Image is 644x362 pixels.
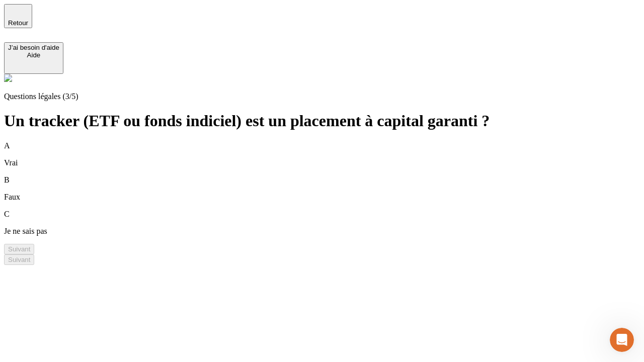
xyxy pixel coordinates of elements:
div: Suivant [8,256,30,263]
div: Aide [8,51,59,59]
img: alexis.png [4,74,12,82]
p: Questions légales (3/5) [4,92,640,101]
button: J’ai besoin d'aideAide [4,42,63,74]
div: J’ai besoin d'aide [8,44,59,51]
button: Retour [4,4,32,28]
p: Faux [4,193,640,202]
span: Retour [8,19,28,27]
button: Suivant [4,254,34,265]
p: C [4,210,640,219]
p: Vrai [4,158,640,167]
iframe: Intercom live chat [610,328,634,352]
div: Suivant [8,245,30,253]
p: B [4,175,640,185]
button: Suivant [4,244,34,254]
p: Je ne sais pas [4,227,640,236]
h1: Un tracker (ETF ou fonds indiciel) est un placement à capital garanti ? [4,112,640,130]
p: A [4,141,640,150]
